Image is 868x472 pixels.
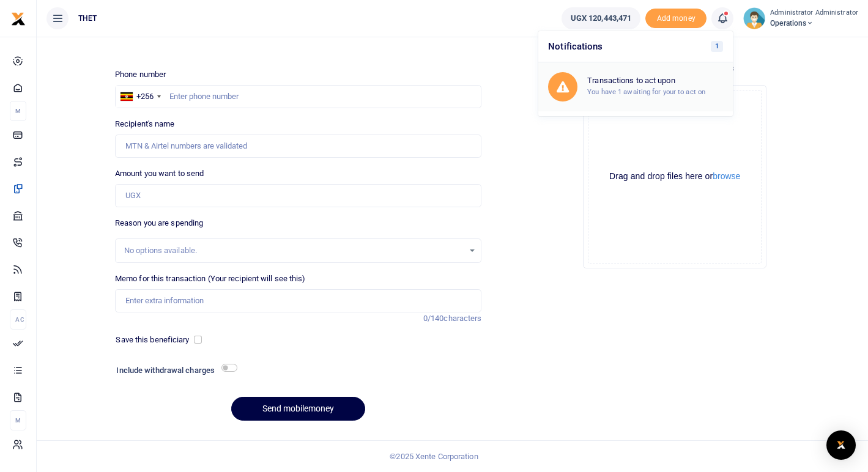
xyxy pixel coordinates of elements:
div: Uganda: +256 [116,86,165,108]
label: Reason you are spending [115,217,203,229]
div: Open Intercom Messenger [826,430,856,460]
span: 1 [711,41,724,52]
div: Drag and drop files here or [588,171,761,182]
a: profile-user Administrator Administrator Operations [743,7,858,29]
h6: Include withdrawal charges [116,366,231,375]
a: Add money [645,13,707,22]
span: Add money [645,9,707,29]
label: Recipient's name [115,118,175,130]
a: logo-small logo-large logo-large [11,13,26,23]
span: UGX 120,443,471 [571,12,632,24]
li: Wallet ballance [557,7,646,29]
div: File Uploader [583,85,766,268]
li: M [10,410,26,430]
label: Amount you want to send [115,168,204,180]
label: Phone number [115,68,166,81]
button: Send mobilemoney [231,397,365,421]
li: Ac [10,309,26,330]
input: UGX [115,184,482,207]
label: Save this beneficiary [116,334,189,346]
h6: Transactions to act upon [587,76,723,86]
span: characters [443,314,481,323]
small: You have 1 awaiting for your to act on [587,87,705,96]
div: +256 [136,90,154,103]
input: Enter extra information [115,289,482,312]
h4: Such as invoices, receipts, notes [491,62,858,75]
span: THET [73,13,102,24]
span: 0/140 [423,314,444,323]
img: logo-small [11,12,26,26]
input: Enter phone number [115,85,482,108]
li: M [10,101,26,121]
button: browse [713,172,740,180]
a: Transactions to act upon You have 1 awaiting for your to act on [538,62,733,111]
span: Operations [770,18,858,29]
small: Administrator Administrator [770,8,858,18]
input: MTN & Airtel numbers are validated [115,135,482,158]
a: UGX 120,443,471 [562,7,641,29]
img: profile-user [743,7,765,29]
div: No options available. [124,245,464,257]
h6: Notifications [538,31,733,62]
li: Toup your wallet [645,9,707,29]
h4: Add supporting Documents [491,48,858,62]
label: Memo for this transaction (Your recipient will see this) [115,273,306,285]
